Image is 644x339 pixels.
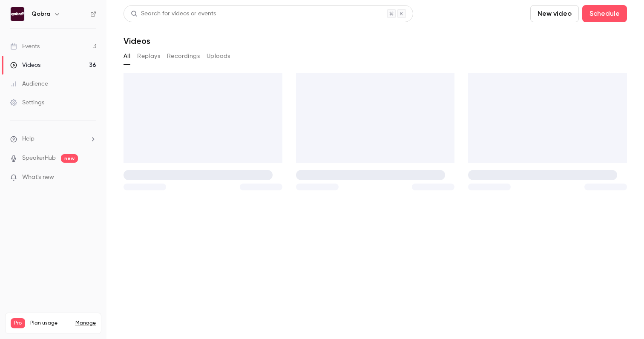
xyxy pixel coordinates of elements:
div: Events [10,42,40,51]
button: Schedule [582,5,627,22]
span: new [61,154,78,163]
button: New video [530,5,579,22]
span: Help [22,135,34,144]
div: Videos [10,61,40,69]
span: Pro [11,318,25,328]
h1: Videos [124,36,150,46]
span: What's new [22,173,54,182]
h6: Qobra [32,10,50,18]
img: Qobra [11,7,24,21]
iframe: Noticeable Trigger [86,174,96,181]
a: Manage [75,320,96,327]
div: Search for videos or events [131,9,216,18]
li: help-dropdown-opener [10,135,96,144]
div: Audience [10,80,48,88]
button: All [124,49,130,63]
button: Recordings [167,49,200,63]
button: Uploads [207,49,230,63]
button: Replays [137,49,160,63]
span: Plan usage [30,320,70,327]
div: Settings [10,98,44,107]
section: Videos [124,5,627,334]
a: SpeakerHub [22,154,56,163]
